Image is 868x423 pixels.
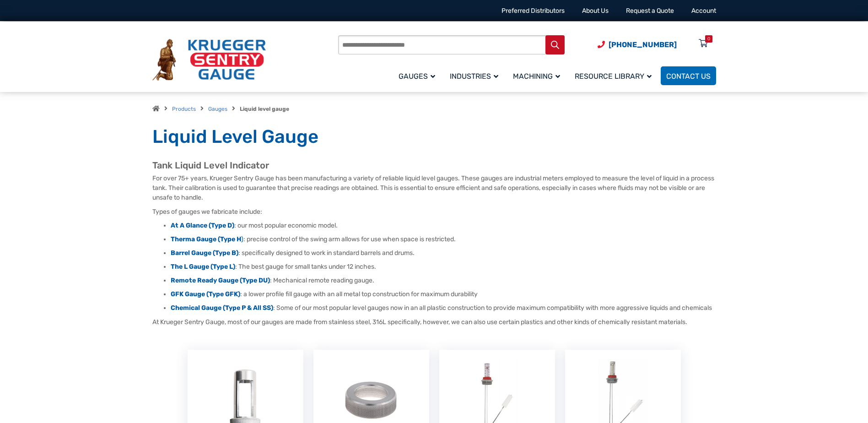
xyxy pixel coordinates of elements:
[507,65,569,87] a: Machining
[171,304,273,312] a: Chemical Gauge (Type P & All SS)
[171,290,716,299] li: : a lower profile fill gauge with an all metal top construction for maximum durability
[171,249,238,257] a: Barrel Gauge (Type B)
[171,222,234,229] a: At A Glance (Type D)
[393,65,444,87] a: Gauges
[661,66,716,85] a: Contact Us
[707,35,710,43] div: 0
[582,7,609,15] a: About Us
[171,249,716,258] li: : specifically designed to work in standard barrels and drums.
[444,65,507,87] a: Industries
[399,72,435,81] span: Gauges
[171,221,716,230] li: : our most popular economic model.
[666,72,711,81] span: Contact Us
[171,235,241,243] strong: Therma Gauge (Type H
[240,106,289,112] strong: Liquid level gauge
[152,317,716,327] p: At Krueger Sentry Gauge, most of our gauges are made from stainless steel, 316L specifically, how...
[171,304,716,313] li: : Some of our most popular level gauges now in an all plastic construction to provide maximum com...
[171,262,716,271] li: : The best gauge for small tanks under 12 inches.
[152,39,266,81] img: Krueger Sentry Gauge
[171,235,243,243] a: Therma Gauge (Type H)
[609,40,677,49] span: [PHONE_NUMBER]
[152,160,716,171] h2: Tank Liquid Level Indicator
[691,7,716,15] a: Account
[598,39,677,50] a: Phone Number (920) 434-8860
[208,106,227,112] a: Gauges
[152,174,716,202] p: For over 75+ years, Krueger Sentry Gauge has been manufacturing a variety of reliable liquid leve...
[171,235,716,244] li: : precise control of the swing arm allows for use when space is restricted.
[450,72,498,81] span: Industries
[569,65,661,87] a: Resource Library
[152,125,716,148] h1: Liquid Level Gauge
[152,207,716,217] p: Types of gauges we fabricate include:
[501,7,565,15] a: Preferred Distributors
[171,276,716,285] li: : Mechanical remote reading gauge.
[172,106,196,112] a: Products
[575,72,652,81] span: Resource Library
[171,263,235,271] a: The L Gauge (Type L)
[513,72,560,81] span: Machining
[171,290,240,298] a: GFK Gauge (Type GFK)
[171,277,270,284] a: Remote Ready Gauge (Type DU)
[626,7,674,15] a: Request a Quote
